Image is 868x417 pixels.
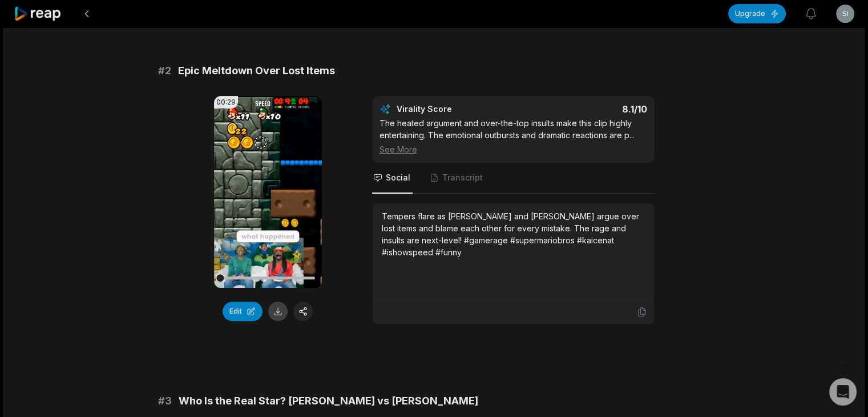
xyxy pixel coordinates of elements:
[380,117,647,155] div: The heated argument and over-the-top insults make this clip highly entertaining. The emotional ou...
[380,143,647,155] div: See More
[178,63,335,79] span: Epic Meltdown Over Lost Items
[382,210,645,258] div: Tempers flare as [PERSON_NAME] and [PERSON_NAME] argue over lost items and blame each other for e...
[179,393,478,409] span: Who Is the Real Star? [PERSON_NAME] vs [PERSON_NAME]
[829,378,857,406] div: Open Intercom Messenger
[728,4,786,23] button: Upgrade
[397,103,519,115] div: Virality Score
[158,393,172,409] span: # 3
[442,172,483,183] span: Transcript
[524,103,647,115] div: 8.1 /10
[372,163,655,194] nav: Tabs
[223,302,263,321] button: Edit
[386,172,410,183] span: Social
[214,96,322,288] video: Your browser does not support mp4 format.
[158,63,171,79] span: # 2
